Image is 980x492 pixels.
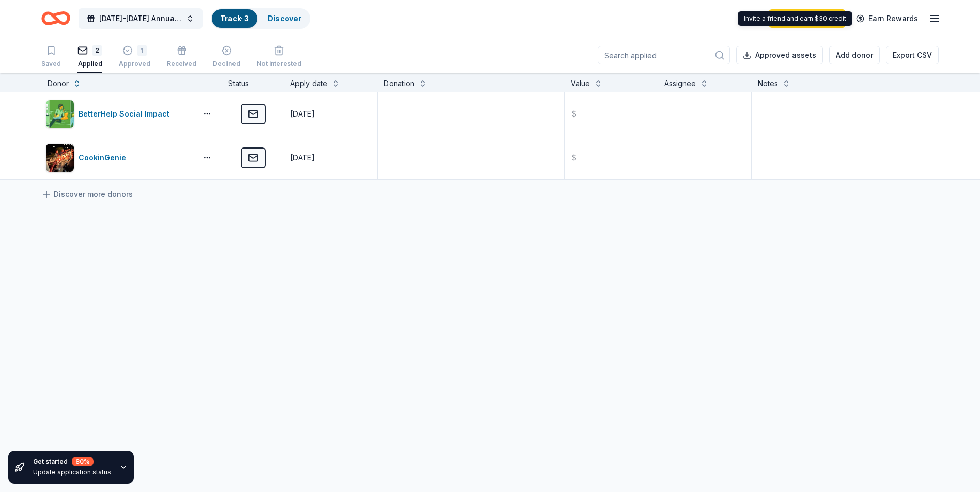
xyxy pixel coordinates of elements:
[829,46,880,64] button: Add donor
[77,60,102,68] div: Applied
[213,60,240,68] div: Declined
[213,41,240,73] button: Declined
[46,144,74,172] img: Image for CookinGenie
[598,46,730,64] input: Search applied
[41,6,70,30] a: Home
[46,100,74,128] img: Image for BetterHelp Social Impact
[72,457,94,466] div: 80 %
[137,45,147,56] div: 1
[41,188,133,201] a: Discover more donors
[222,73,284,92] div: Status
[290,108,315,120] div: [DATE]
[79,8,203,29] button: [DATE]-[DATE] Annual Raffle Event
[384,77,414,90] div: Donation
[664,77,696,90] div: Assignee
[736,46,823,64] button: Approved assets
[99,12,182,25] span: [DATE]-[DATE] Annual Raffle Event
[167,60,196,68] div: Received
[79,152,130,164] div: CookinGenie
[571,77,590,90] div: Value
[167,41,196,73] button: Received
[284,92,377,136] button: [DATE]
[850,9,924,28] a: Earn Rewards
[79,108,174,120] div: BetterHelp Social Impact
[119,60,150,68] div: Approved
[33,457,111,466] div: Get started
[45,143,193,172] button: Image for CookinGenieCookinGenie
[220,14,249,23] a: Track· 3
[211,8,310,29] button: Track· 3Discover
[41,41,61,73] button: Saved
[769,9,846,28] a: Start free trial
[41,60,61,68] div: Saved
[48,77,69,90] div: Donor
[268,14,301,23] a: Discover
[33,468,111,477] div: Update application status
[284,136,377,179] button: [DATE]
[738,11,852,26] div: Invite a friend and earn $30 credit
[758,77,778,90] div: Notes
[119,41,150,73] button: 1Approved
[290,152,315,164] div: [DATE]
[92,45,102,56] div: 2
[257,60,301,68] div: Not interested
[886,46,939,64] button: Export CSV
[77,41,102,73] button: 2Applied
[45,100,193,128] button: Image for BetterHelp Social ImpactBetterHelp Social Impact
[257,41,301,73] button: Not interested
[290,77,328,90] div: Apply date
